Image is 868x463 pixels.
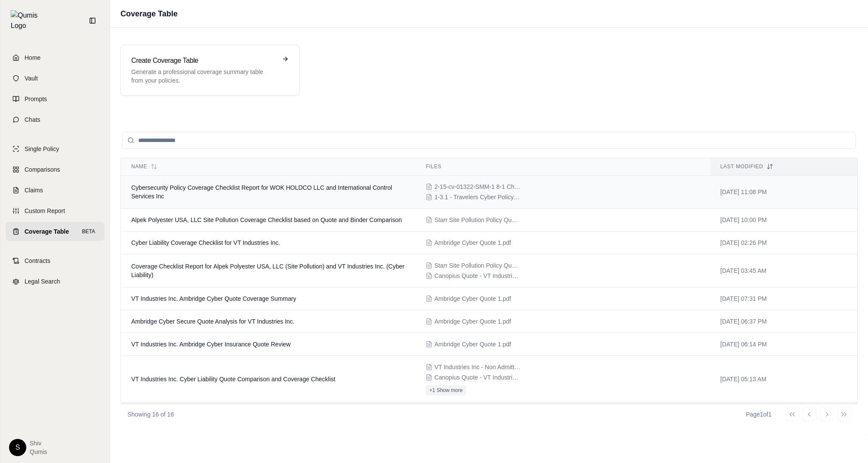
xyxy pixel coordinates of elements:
span: Ambridge Cyber Quote 1.pdf [434,238,511,247]
h1: Coverage Table [120,8,178,20]
span: Ambridge Cyber Secure Quote Analysis for VT Industries Inc. [131,318,294,325]
div: Last modified [720,163,847,170]
img: Qumis Logo [11,10,43,31]
span: Home [25,53,40,62]
span: 1-3.1 - Travelers Cyber Policy40.pdf [434,193,520,201]
span: Claims [25,186,43,194]
span: Chats [25,115,40,124]
th: Files [415,158,710,176]
span: Comparisons [25,165,60,174]
div: S [9,439,26,456]
span: Qumis [30,448,47,456]
span: Legal Search [25,277,60,286]
a: Chats [6,110,105,129]
td: [DATE] 03:45 AM [710,254,857,287]
a: Contracts [6,251,105,270]
span: VT Industries Inc. Ambridge Cyber Insurance Quote Review [131,341,290,348]
a: Legal Search [6,272,105,291]
div: Page 1 of 1 [746,410,772,419]
span: Custom Report [25,207,65,215]
span: Canopius Quote - VT Industries 1.pdf [434,272,520,280]
td: [DATE] 02:26 PM [710,231,857,254]
span: VT Industries Inc. Ambridge Cyber Quote Coverage Summary [131,295,296,302]
span: Coverage Checklist Report for Alpek Polyester USA, LLC (Site Pollution) and VT Industries Inc. (C... [131,263,405,278]
span: Vault [25,74,38,83]
td: [DATE] 05:45 PM [710,403,857,426]
span: BETA [80,227,98,236]
span: Prompts [25,95,47,103]
p: Generate a professional coverage summary table from your policies. [131,68,277,85]
a: Coverage TableBETA [6,222,105,241]
span: Ambridge Cyber Quote 1.pdf [434,317,511,326]
span: VT Industries Inc - Non Admitted - New Business - Quote.pdf [434,363,520,371]
a: Vault [6,69,105,88]
span: Single Policy [25,145,59,153]
a: Claims [6,181,105,200]
span: Canopius Quote - VT Industries 1.pdf [434,373,520,382]
button: +1 Show more [426,385,466,395]
p: Showing 16 of 16 [127,410,174,419]
span: Ambridge Cyber Quote 1.pdf [434,294,511,303]
span: Starr Site Pollution Policy Quote vs. Binder Comparison (V1).pdf [434,216,520,224]
span: Ambridge Cyber Quote 1.pdf [434,340,511,349]
span: Starr Site Pollution Policy Quote vs. Binder Comparison (V1).pdf [434,261,520,270]
td: [DATE] 11:08 PM [710,176,857,209]
td: [DATE] 07:31 PM [710,287,857,310]
span: Cyber Liability Coverage Checklist for VT Industries Inc. [131,239,280,246]
a: Home [6,48,105,67]
td: [DATE] 10:00 PM [710,209,857,231]
a: Custom Report [6,201,105,220]
span: 2-15-cv-01322-SMM-1 8-1 Chubb Cyber2.pdf [434,182,520,191]
span: Coverage Table [25,227,69,236]
td: [DATE] 05:13 AM [710,356,857,403]
div: Name [131,163,405,170]
td: [DATE] 06:37 PM [710,310,857,333]
span: Alpek Polyester USA, LLC Site Pollution Coverage Checklist based on Quote and Binder Comparison [131,216,402,223]
h3: Create Coverage Table [131,56,277,66]
a: Comparisons [6,160,105,179]
button: Collapse sidebar [86,14,99,28]
a: Prompts [6,90,105,108]
span: Contracts [25,256,50,265]
a: Single Policy [6,139,105,158]
span: Shiv [30,439,47,448]
span: VT Industries Inc. Cyber Liability Quote Comparison and Coverage Checklist [131,376,335,383]
span: Cybersecurity Policy Coverage Checklist Report for WOK HOLDCO LLC and International Control Servi... [131,184,392,200]
td: [DATE] 06:14 PM [710,333,857,356]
